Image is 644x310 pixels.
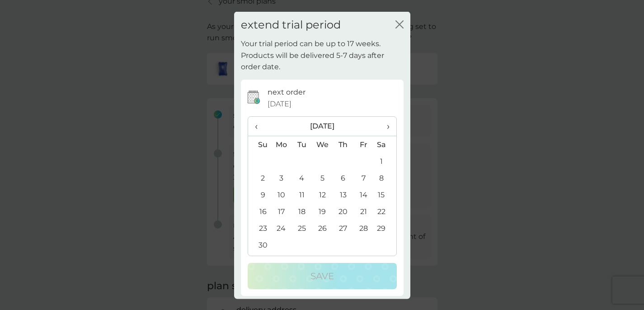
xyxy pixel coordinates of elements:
[248,220,271,237] td: 23
[312,203,333,220] td: 19
[312,186,333,203] td: 12
[333,186,353,203] td: 13
[353,220,374,237] td: 28
[291,220,312,237] td: 25
[271,220,292,237] td: 24
[373,186,396,203] td: 15
[333,136,353,153] th: Th
[291,203,312,220] td: 18
[271,170,292,186] td: 3
[268,86,306,98] p: next order
[248,263,397,289] button: Save
[291,186,312,203] td: 11
[373,220,396,237] td: 29
[271,117,374,136] th: [DATE]
[248,237,271,253] td: 30
[248,186,271,203] td: 9
[312,220,333,237] td: 26
[353,203,374,220] td: 21
[380,117,389,136] span: ›
[395,20,404,29] button: close
[248,136,271,153] th: Su
[255,117,264,136] span: ‹
[333,220,353,237] td: 27
[271,136,292,153] th: Mo
[291,170,312,186] td: 4
[373,203,396,220] td: 22
[268,98,291,110] span: [DATE]
[353,136,374,153] th: Fr
[353,170,374,186] td: 7
[248,170,271,186] td: 2
[241,38,404,73] p: Your trial period can be up to 17 weeks. Products will be delivered 5-7 days after order date.
[312,170,333,186] td: 5
[333,203,353,220] td: 20
[373,153,396,170] td: 1
[353,186,374,203] td: 14
[248,203,271,220] td: 16
[373,136,396,153] th: Sa
[241,18,341,31] h2: extend trial period
[310,269,334,283] p: Save
[333,170,353,186] td: 6
[312,136,333,153] th: We
[271,203,292,220] td: 17
[373,170,396,186] td: 8
[291,136,312,153] th: Tu
[271,186,292,203] td: 10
